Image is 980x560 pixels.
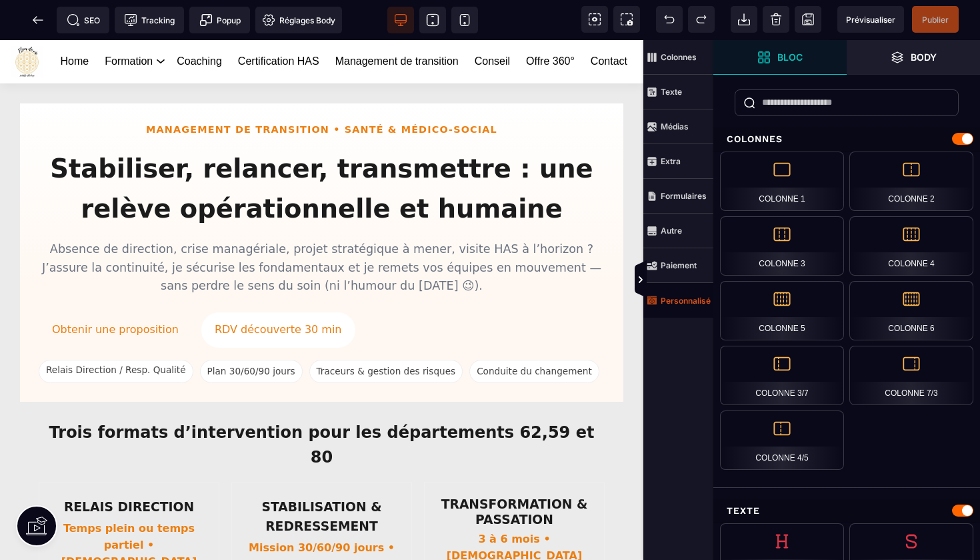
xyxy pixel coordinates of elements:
a: Certification HAS [238,11,319,33]
span: Aperçu [837,6,904,33]
span: Relais Direction / Resp. Qualité [39,320,193,343]
strong: Formulaires [661,191,707,201]
span: Rétablir [688,6,715,33]
span: Traceurs & gestion des risques [309,320,463,343]
span: Voir bureau [387,7,414,33]
img: https://sasu-fleur-de-vie.metaforma.io/home [11,6,43,37]
div: Texte [713,499,980,523]
span: Favicon [255,7,342,33]
a: Offre 360° [526,11,575,33]
a: Conseil [475,11,510,33]
a: Formation [105,11,153,33]
span: Prévisualiser [846,15,895,25]
strong: Texte [661,87,682,97]
span: Tracking [124,13,175,27]
h1: Stabiliser, relancer, transmettre : une relève opérationnelle et humaine [39,109,605,188]
div: Colonne 6 [849,281,973,340]
span: Métadata SEO [57,7,109,33]
span: Réglages Body [262,13,335,27]
div: Colonne 4/5 [720,410,844,470]
h3: RELAIS DIRECTION [54,457,204,477]
span: Extra [643,144,713,179]
span: Médias [643,109,713,144]
a: Obtenir une proposition [39,272,192,308]
span: Capture d'écran [613,6,640,33]
span: Code de suivi [115,7,184,33]
span: Voir les composants [581,6,608,33]
span: Voir tablette [419,7,446,33]
span: Ouvrir les calques [847,40,980,75]
a: Coaching [177,11,222,33]
span: Texte [643,75,713,109]
span: Popup [199,13,241,27]
div: Colonne 5 [720,281,844,340]
span: Personnalisé [643,283,713,318]
span: Ouvrir les blocs [713,40,847,75]
p: 3 à 6 mois • [DEMOGRAPHIC_DATA] [439,491,589,525]
div: Colonne 1 [720,152,844,211]
div: Colonnes [713,127,980,152]
p: Absence de direction, crise managériale, projet stratégique à mener, visite HAS à l’horizon ? J’a... [39,200,605,255]
div: Colonne 3 [720,216,844,276]
span: Paiement [643,248,713,283]
strong: Personnalisé [661,296,711,306]
h3: STABILISATION & REDRESSEMENT [247,457,397,496]
a: Contact [591,11,627,33]
strong: Paiement [661,260,697,270]
a: RDV découverte 30 min [201,272,355,308]
strong: Bloc [777,52,803,62]
div: Colonne 3/7 [720,346,844,405]
a: Home [61,11,89,33]
div: Colonne 4 [849,216,973,276]
strong: Body [911,52,937,62]
span: Enregistrer [795,6,821,33]
span: Défaire [656,6,683,33]
span: Créer une alerte modale [189,7,250,33]
span: SEO [67,13,100,27]
strong: Colonnes [661,52,697,62]
h2: Trois formats d’intervention pour les départements 62,59 et 80 [39,380,605,430]
span: Conduite du changement [469,320,599,343]
div: Colonne 7/3 [849,346,973,405]
span: Publier [922,15,949,25]
span: Colonnes [643,40,713,75]
span: Plan 30/60/90 jours [200,320,303,343]
span: Formulaires [643,179,713,214]
strong: Extra [661,156,681,166]
strong: Autre [661,226,682,236]
p: Temps plein ou temps partiel • [DEMOGRAPHIC_DATA] [54,481,204,530]
span: Voir mobile [451,7,478,33]
div: Colonne 2 [849,152,973,211]
a: Management de transition [335,11,459,33]
p: Mission 30/60/90 jours • [DEMOGRAPHIC_DATA] [247,500,397,533]
span: Enregistrer le contenu [912,6,959,33]
span: Importer [731,6,757,33]
span: Autre [643,214,713,248]
span: Retour [25,7,51,33]
div: Management de transition • Santé & Médico-social [39,82,605,97]
span: Afficher les vues [713,260,727,300]
h3: TRANSFORMATION & PASSATION [439,457,589,487]
strong: Médias [661,121,689,131]
span: Nettoyage [763,6,789,33]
